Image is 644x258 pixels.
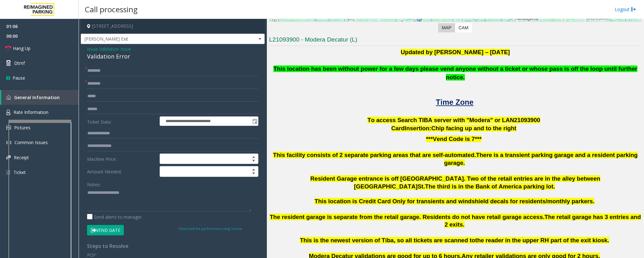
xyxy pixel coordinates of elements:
span: There is a transient parking garage and a resident parking garage. [444,152,638,166]
span: Issue [87,46,98,52]
button: Vend Gate [87,225,124,236]
span: the reader in the upper RH part of the exit kiosk. [475,237,609,244]
span: Decrease value [249,159,258,164]
img: 'icon' [6,109,10,115]
img: 'icon' [6,126,11,130]
span: Insertion: [405,125,431,132]
span: Resident Garage entrance is off [GEOGRAPHIC_DATA]. Two of the retail entries are in the alley bet... [310,175,600,190]
a: Time Zone [436,101,474,106]
span: [PERSON_NAME] Exit [81,34,228,44]
span: This facility consists of 2 separate parking areas that are self-automated [273,152,475,158]
span: St. [417,183,425,190]
img: 'icon' [6,170,10,175]
span: Chip facing up and to the right [431,125,516,132]
span: Rate Information [14,109,48,115]
a: Logout [615,6,636,13]
span: . [474,152,476,158]
span: - [98,46,131,52]
span: Dtmf [14,60,25,66]
span: Validation Issue [99,46,131,52]
img: logout [631,6,636,13]
span: General Information [14,94,60,100]
span: Card [391,125,405,132]
img: 'icon' [6,155,11,160]
img: 'icon' [6,140,11,145]
span: Increase value [249,166,258,171]
span: Increase value [249,154,258,159]
label: Map [438,23,455,32]
span: 900 [531,117,540,123]
label: Machine Price: [85,154,158,164]
span: Toggle popup [251,117,258,126]
label: Ticket Date: [85,116,158,126]
span: Pause [13,75,25,81]
span: Hang Up [13,45,30,52]
label: Notes: [87,179,101,188]
h3: Call processing [82,2,141,17]
h4: Steps to Resolve [87,243,258,249]
span: The resident garage is separate from the retail garage. Residents do not have retail garage access [270,214,543,220]
b: This location has been without power for a few days please vend anyone without a ticket or whose ... [273,65,637,81]
span: Updated by [PERSON_NAME] – [DATE] [401,49,510,55]
small: Vend will be performed using 9 tone [178,226,242,231]
span: Time Zone [436,98,474,106]
span: This is the newest version of Tiba, so all tickets are scanned to [300,237,475,244]
span: To access Search TIBA server with "Modera" or LAN21093 [367,117,531,123]
img: 'icon' [6,95,11,100]
span: Decrease value [249,171,258,177]
label: Send alerts to manager [87,214,142,220]
span: The third is in the Bank of America parking lot. [425,183,555,190]
span: This location is Credit Card Only for transients and windshield decals for residents/monthly park... [315,198,595,205]
label: Amount Needed: [85,166,158,177]
a: General Information [1,90,79,105]
div: Validation Error [87,52,258,61]
h4: [STREET_ADDRESS] [81,19,265,34]
label: CAM [455,23,472,32]
h3: L21093900 - Modera Decatur (L) [269,36,641,46]
span: . [543,214,544,220]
